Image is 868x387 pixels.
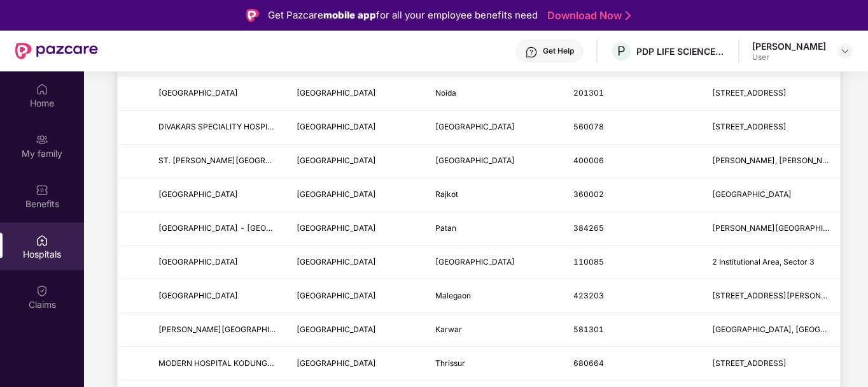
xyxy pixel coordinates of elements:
td: Karwar [425,313,563,347]
td: 313 PLOT NO 70/3 2 ND FLOOR SHREE SANKET EMPIRE, BEHIND DISTRICT COURT [702,279,840,313]
span: [GEOGRAPHIC_DATA] [297,257,376,267]
td: AGRAWAL HOSPITAL - PATAN [148,212,286,246]
td: Block X-1, Vyapar Marg, L-94, Sector 12 [702,77,840,111]
span: MODERN HOSPITAL KODUNGALLUR LTD [158,358,309,368]
span: [STREET_ADDRESS][PERSON_NAME] [712,291,850,300]
span: [GEOGRAPHIC_DATA] [297,88,376,98]
td: Gujarat [286,212,424,246]
span: [GEOGRAPHIC_DATA] [297,291,376,300]
td: Kerala [286,347,424,381]
img: New Pazcare Logo [15,43,98,59]
span: [GEOGRAPHIC_DATA] [158,189,238,199]
span: Malegaon [435,291,471,300]
td: JAIPUR GOLDEN HOSPITAL [148,246,286,280]
td: Patan [425,212,563,246]
span: Patan [435,223,456,233]
td: Uttar Pradesh [286,77,424,111]
td: KHUSHEE EYE HOSPITAL LASER CENTER [148,179,286,212]
span: [GEOGRAPHIC_DATA] [297,189,376,199]
td: Kilachand Center, Station Road [702,212,840,246]
td: DIVAKARS SPECIALITY HOSPITAL [148,111,286,145]
span: 110085 [573,257,604,267]
img: Logo [246,9,259,22]
td: Maharashtra [286,279,424,313]
span: [GEOGRAPHIC_DATA] [435,257,515,267]
span: 560078 [573,122,604,131]
span: [GEOGRAPHIC_DATA] [435,122,515,131]
td: Mumbai [425,145,563,179]
span: [GEOGRAPHIC_DATA] [297,358,376,368]
td: Gujarat [286,179,424,212]
span: 400006 [573,156,604,165]
span: [GEOGRAPHIC_DATA] [297,223,376,233]
td: METRO HOSPITAL AND HEART INSTITUTE [148,77,286,111]
span: [STREET_ADDRESS] [712,88,787,98]
strong: mobile app [323,9,376,21]
td: DR SHETTYS EYE HOSPITAL [148,313,286,347]
span: [GEOGRAPHIC_DATA] [712,189,792,199]
span: [STREET_ADDRESS] [712,358,787,368]
span: [GEOGRAPHIC_DATA] - [GEOGRAPHIC_DATA] [158,223,326,233]
td: Delhi [286,246,424,280]
img: svg+xml;base64,PHN2ZyBpZD0iRHJvcGRvd24tMzJ4MzIiIHhtbG5zPSJodHRwOi8vd3d3LnczLm9yZy8yMDAwL3N2ZyIgd2... [840,46,850,56]
span: [GEOGRAPHIC_DATA] [158,291,238,300]
img: Stroke [626,9,631,22]
td: 2 Institutional Area, Sector 3 [702,246,840,280]
img: svg+xml;base64,PHN2ZyBpZD0iSG9zcGl0YWxzIiB4bWxucz0iaHR0cDovL3d3dy53My5vcmcvMjAwMC9zdmciIHdpZHRoPS... [36,234,48,247]
img: svg+xml;base64,PHN2ZyBpZD0iQmVuZWZpdHMiIHhtbG5zPSJodHRwOi8vd3d3LnczLm9yZy8yMDAwL3N2ZyIgd2lkdGg9Ij... [36,184,48,196]
span: Karwar [435,325,462,334]
span: 581301 [573,325,604,334]
td: Maharashtra [286,145,424,179]
td: Rajkot [425,179,563,212]
td: Thrissur [425,347,563,381]
span: [PERSON_NAME], [PERSON_NAME] [712,156,842,165]
img: svg+xml;base64,PHN2ZyBpZD0iQ2xhaW0iIHhtbG5zPSJodHRwOi8vd3d3LnczLm9yZy8yMDAwL3N2ZyIgd2lkdGg9IjIwIi... [36,284,48,297]
div: User [752,52,826,62]
span: Rajkot [435,189,458,199]
td: INDU MEMORIAL HOSPITAL [148,279,286,313]
img: svg+xml;base64,PHN2ZyB3aWR0aD0iMjAiIGhlaWdodD0iMjAiIHZpZXdCb3g9IjAgMCAyMCAyMCIgZmlsbD0ibm9uZSIgeG... [36,133,48,146]
td: Bangalore [425,111,563,145]
td: No 220, 9th Cross Road, 2nd Phase, J P Nagar [702,111,840,145]
span: DIVAKARS SPECIALITY HOSPITAL [158,122,281,131]
img: svg+xml;base64,PHN2ZyBpZD0iSGVscC0zMngzMiIgeG1sbnM9Imh0dHA6Ly93d3cudzMub3JnLzIwMDAvc3ZnIiB3aWR0aD... [525,46,538,59]
span: Thrissur [435,358,465,368]
span: P [617,43,626,59]
img: svg+xml;base64,PHN2ZyBpZD0iSG9tZSIgeG1sbnM9Imh0dHA6Ly93d3cudzMub3JnLzIwMDAvc3ZnIiB3aWR0aD0iMjAiIG... [36,83,48,96]
td: J Mehta, Malbar Hill [702,145,840,179]
span: 360002 [573,189,604,199]
td: Malegaon [425,279,563,313]
span: 201301 [573,88,604,98]
td: MODERN HOSPITAL KODUNGALLUR LTD [148,347,286,381]
td: Karnataka [286,111,424,145]
div: [PERSON_NAME] [752,40,826,52]
span: [GEOGRAPHIC_DATA] [158,88,238,98]
td: ST. ELIZABETH S HOSPITAL [148,145,286,179]
td: Karnataka [286,313,424,347]
a: Download Now [547,9,627,22]
span: 384265 [573,223,604,233]
span: 2 Institutional Area, Sector 3 [712,257,815,267]
span: [STREET_ADDRESS] [712,122,787,131]
td: New Delhi [425,246,563,280]
span: 680664 [573,358,604,368]
div: PDP LIFE SCIENCE LOGISTICS INDIA PRIVATE LIMITED [636,45,725,57]
span: ST. [PERSON_NAME][GEOGRAPHIC_DATA] [158,156,315,165]
span: 423203 [573,291,604,300]
span: [GEOGRAPHIC_DATA] [435,156,515,165]
td: P B No 22, Kothaparambu, Guruvayur Road [702,347,840,381]
div: Get Pazcare for all your employee benefits need [268,8,538,23]
td: Noida [425,77,563,111]
span: [PERSON_NAME][GEOGRAPHIC_DATA] [158,325,301,334]
span: [GEOGRAPHIC_DATA] [297,156,376,165]
td: 2nd Floor Shri Ram Complex, Kothariya Road [702,179,840,212]
span: Noida [435,88,456,98]
div: Get Help [543,46,574,56]
span: [GEOGRAPHIC_DATA] [297,325,376,334]
span: [GEOGRAPHIC_DATA] [158,257,238,267]
span: [GEOGRAPHIC_DATA] [297,122,376,131]
td: Green Street, Karawar [702,313,840,347]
